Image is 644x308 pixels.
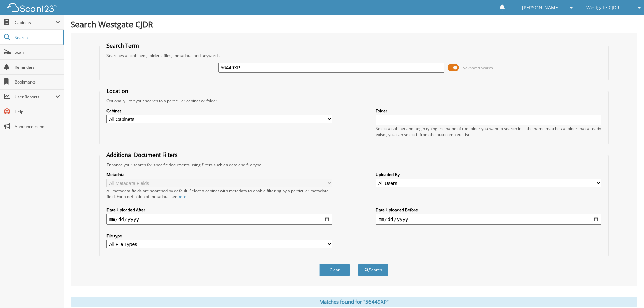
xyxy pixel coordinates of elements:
[106,108,332,114] label: Cabinet
[15,109,60,115] span: Help
[103,87,132,95] legend: Location
[71,19,637,30] h1: Search Westgate CJDR
[15,20,55,25] span: Cabinets
[106,214,332,225] input: start
[71,297,637,307] div: Matches found for "56449XP"
[319,264,350,276] button: Clear
[15,64,60,70] span: Reminders
[106,188,332,199] div: All metadata fields are searched by default. Select a cabinet with metadata to enable filtering b...
[376,214,601,225] input: end
[15,124,60,129] span: Announcements
[522,6,560,10] span: [PERSON_NAME]
[103,42,142,49] legend: Search Term
[177,194,186,199] a: here
[376,108,601,114] label: Folder
[586,6,619,10] span: Westgate CJDR
[358,264,388,276] button: Search
[103,98,605,104] div: Optionally limit your search to a particular cabinet or folder
[15,34,59,40] span: Search
[376,172,601,177] label: Uploaded By
[376,126,601,137] div: Select a cabinet and begin typing the name of the folder you want to search in. If the name match...
[15,79,60,85] span: Bookmarks
[15,49,60,55] span: Scan
[103,53,605,58] div: Searches all cabinets, folders, files, metadata, and keywords
[103,162,605,168] div: Enhance your search for specific documents using filters such as date and file type.
[463,65,493,70] span: Advanced Search
[376,207,601,213] label: Date Uploaded Before
[106,207,332,213] label: Date Uploaded After
[7,3,57,12] img: scan123-logo-white.svg
[15,94,55,100] span: User Reports
[106,172,332,177] label: Metadata
[103,151,181,159] legend: Additional Document Filters
[106,233,332,239] label: File type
